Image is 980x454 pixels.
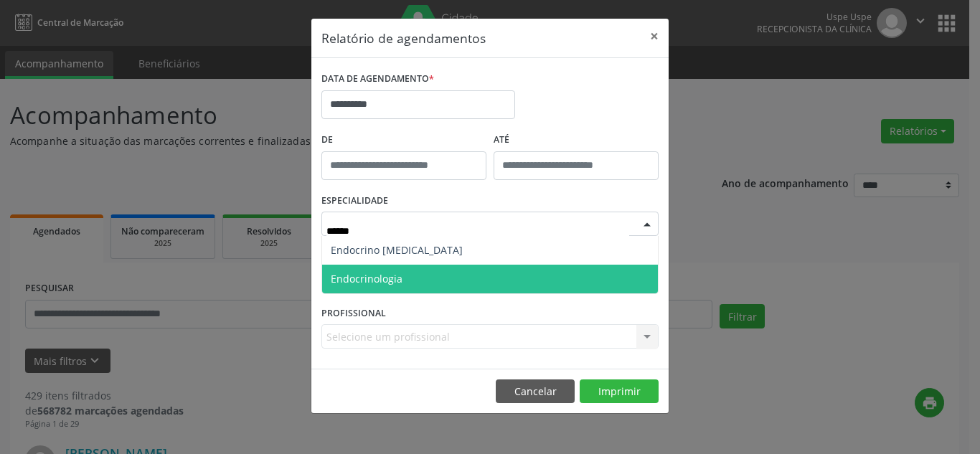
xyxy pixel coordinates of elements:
h5: Relatório de agendamentos [321,29,486,47]
button: Cancelar [496,379,575,404]
label: ESPECIALIDADE [321,190,388,212]
button: Imprimir [580,379,659,404]
span: Endocrino [MEDICAL_DATA] [331,243,463,257]
button: Close [640,19,669,54]
label: ATÉ [494,129,659,151]
label: PROFISSIONAL [321,302,386,324]
label: DATA DE AGENDAMENTO [321,68,434,90]
label: De [321,129,486,151]
span: Endocrinologia [331,272,402,285]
